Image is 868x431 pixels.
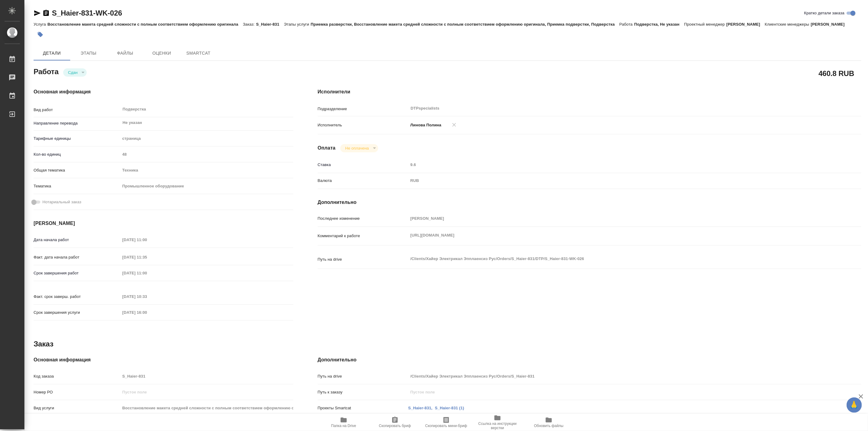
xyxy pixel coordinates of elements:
[619,22,634,27] p: Работа
[63,68,87,77] div: Сдан
[311,22,619,27] p: Приемка разверстки, Восстановление макета средней сложности с полным соответствием оформлению ори...
[34,183,120,189] p: Тематика
[34,136,120,142] p: Тарифные единицы
[34,254,120,260] p: Факт. дата начала работ
[34,167,120,173] p: Общая тематика
[256,22,284,27] p: S_Haier-831
[120,253,174,262] input: Пустое поле
[476,422,519,430] span: Ссылка на инструкции верстки
[34,120,120,126] p: Направление перевода
[340,144,378,152] div: Сдан
[765,22,811,27] p: Клиентские менеджеры
[318,356,861,364] h4: Дополнительно
[684,22,726,27] p: Проектный менеджер
[408,372,816,381] input: Пустое поле
[318,106,408,112] p: Подразделение
[318,405,408,411] p: Проекты Smartcat
[318,88,861,96] h4: Исполнители
[34,310,120,316] p: Срок завершения услуги
[120,165,293,176] div: Техника
[34,270,120,276] p: Срок завершения работ
[425,424,467,428] span: Скопировать мини-бриф
[184,49,213,57] span: SmartCat
[147,49,176,57] span: Оценки
[472,414,523,431] button: Ссылка на инструкции верстки
[34,9,41,17] button: Скопировать ссылку для ЯМессенджера
[408,254,816,264] textarea: /Clients/Хайер Электрикал Эпплаенсиз Рус/Orders/S_Haier-831/DTP/S_Haier-831-WK-026
[243,22,256,27] p: Заказ:
[34,22,47,27] p: Услуга
[34,88,293,96] h4: Основная информация
[42,199,81,205] span: Нотариальный заказ
[318,256,408,263] p: Путь на drive
[34,373,120,379] p: Код заказа
[120,308,174,317] input: Пустое поле
[726,22,765,27] p: [PERSON_NAME]
[120,292,174,301] input: Пустое поле
[120,388,293,397] input: Пустое поле
[37,49,67,57] span: Детали
[318,389,408,395] p: Путь к заказу
[369,414,421,431] button: Скопировать бриф
[408,160,816,169] input: Пустое поле
[331,424,356,428] span: Папка на Drive
[110,49,140,57] span: Файлы
[318,199,861,206] h4: Дополнительно
[318,215,408,222] p: Последнее изменение
[34,339,53,349] h2: Заказ
[120,133,293,144] div: страница
[318,144,336,152] h4: Оплата
[318,373,408,379] p: Путь на drive
[120,404,293,412] input: Пустое поле
[34,294,120,300] p: Факт. срок заверш. работ
[847,397,862,413] button: 🙏
[120,235,174,244] input: Пустое поле
[408,214,816,223] input: Пустое поле
[408,406,433,410] a: S_Haier-831,
[74,49,103,57] span: Этапы
[318,162,408,168] p: Ставка
[849,399,859,411] span: 🙏
[120,181,293,191] div: Промышленное оборудование
[34,151,120,158] p: Кол-во единиц
[523,414,574,431] button: Обновить файлы
[47,22,243,27] p: Восстановление макета средней сложности с полным соответствием оформлению оригинала
[34,220,293,227] h4: [PERSON_NAME]
[343,146,371,151] button: Не оплачена
[66,70,79,75] button: Сдан
[634,22,684,27] p: Подверстка, Не указан
[408,230,816,241] textarea: [URL][DOMAIN_NAME]
[318,233,408,239] p: Комментарий к работе
[120,150,293,159] input: Пустое поле
[34,28,47,41] button: Добавить тэг
[318,122,408,128] p: Исполнитель
[318,414,369,431] button: Папка на Drive
[284,22,311,27] p: Этапы услуги
[804,10,844,16] span: Кратко детали заказа
[421,414,472,431] button: Скопировать мини-бриф
[534,424,564,428] span: Обновить файлы
[819,68,854,78] h2: 460.8 RUB
[120,372,293,381] input: Пустое поле
[34,389,120,395] p: Номер РО
[42,9,50,17] button: Скопировать ссылку
[318,178,408,184] p: Валюта
[52,9,122,17] a: S_Haier-831-WK-026
[34,107,120,113] p: Вид работ
[34,237,120,243] p: Дата начала работ
[408,122,442,128] p: Линова Полина
[811,22,849,27] p: [PERSON_NAME]
[379,424,411,428] span: Скопировать бриф
[435,406,464,410] a: S_Haier-831 (1)
[408,176,816,186] div: RUB
[34,66,59,77] h2: Работа
[34,356,293,364] h4: Основная информация
[120,269,174,277] input: Пустое поле
[408,388,816,397] input: Пустое поле
[34,405,120,411] p: Вид услуги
